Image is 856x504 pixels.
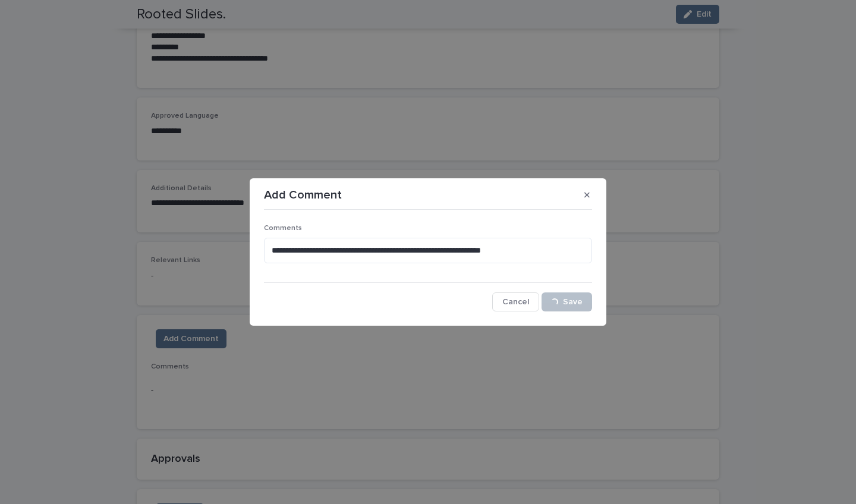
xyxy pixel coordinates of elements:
[502,298,529,306] span: Cancel
[264,225,302,232] span: Comments
[492,292,539,311] button: Cancel
[542,292,592,311] button: Save
[563,298,583,306] span: Save
[264,188,342,202] p: Add Comment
